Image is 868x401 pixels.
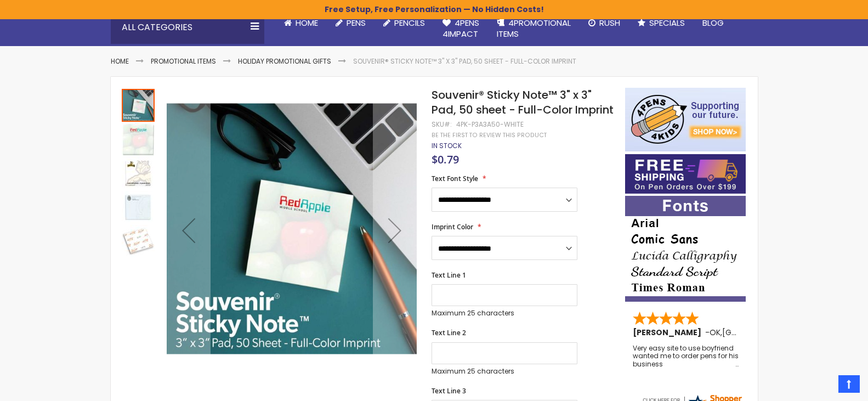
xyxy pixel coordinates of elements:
[111,57,129,66] a: Home
[432,309,577,318] p: Maximum 25 characters
[432,174,478,183] span: Text Font Style
[432,141,462,150] span: In stock
[122,88,156,122] div: Souvenir® Sticky Note™ 3" x 3" Pad, 50 sheet - Full-Color Imprint
[456,120,524,129] div: 4PK-P3A3A50-WHITE
[432,386,466,396] span: Text Line 3
[432,222,473,231] span: Imprint Color
[375,11,434,35] a: Pencils
[497,17,571,39] span: 4PROMOTIONAL ITEMS
[122,190,156,224] div: Souvenir® Sticky Note™ 3" x 3" Pad, 50 sheet - Full-Color Imprint
[122,191,155,224] img: Souvenir® Sticky Note™ 3" x 3" Pad, 50 sheet - Full-Color Imprint
[442,17,479,39] span: 4Pens 4impact
[432,87,614,117] span: Souvenir® Sticky Note™ 3" x 3" Pad, 50 sheet - Full-Color Imprint
[394,17,425,29] span: Pencils
[432,152,459,167] span: $0.79
[432,270,466,280] span: Text Line 1
[599,17,620,29] span: Rush
[238,57,331,66] a: Holiday Promotional Gifts
[167,104,417,354] img: Souvenir® Sticky Note™ 3" x 3" Pad, 50 sheet - Full-Color Imprint
[432,328,466,337] span: Text Line 2
[111,11,264,44] div: All Categories
[580,11,629,35] a: Rush
[629,11,694,35] a: Specials
[434,11,488,47] a: 4Pens4impact
[122,156,156,190] div: Souvenir® Sticky Note™ 3" x 3" Pad, 50 sheet - Full-Color Imprint
[275,11,327,35] a: Home
[649,17,685,29] span: Specials
[122,225,155,258] img: Souvenir® Sticky Note™ 3" x 3" Pad, 50 sheet - Full-Color Imprint
[353,57,576,66] li: Souvenir® Sticky Note™ 3" x 3" Pad, 50 sheet - Full-Color Imprint
[151,57,216,66] a: Promotional Items
[488,11,580,47] a: 4PROMOTIONALITEMS
[347,17,366,29] span: Pens
[432,120,452,129] strong: SKU
[625,196,746,302] img: font-personalization-examples
[432,131,547,139] a: Be the first to review this product
[702,17,724,29] span: Blog
[122,123,155,156] img: Souvenir® Sticky Note™ 3" x 3" Pad, 50 sheet - Full-Color Imprint
[694,11,733,35] a: Blog
[122,122,156,156] div: Souvenir® Sticky Note™ 3" x 3" Pad, 50 sheet - Full-Color Imprint
[625,88,746,151] img: 4pens 4 kids
[122,224,155,258] div: Souvenir® Sticky Note™ 3" x 3" Pad, 50 sheet - Full-Color Imprint
[432,367,577,376] p: Maximum 25 characters
[122,157,155,190] img: Souvenir® Sticky Note™ 3" x 3" Pad, 50 sheet - Full-Color Imprint
[373,88,417,372] div: Next
[296,17,318,29] span: Home
[327,11,375,35] a: Pens
[625,154,746,194] img: Free shipping on orders over $199
[432,142,462,150] div: Availability
[167,88,211,372] div: Previous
